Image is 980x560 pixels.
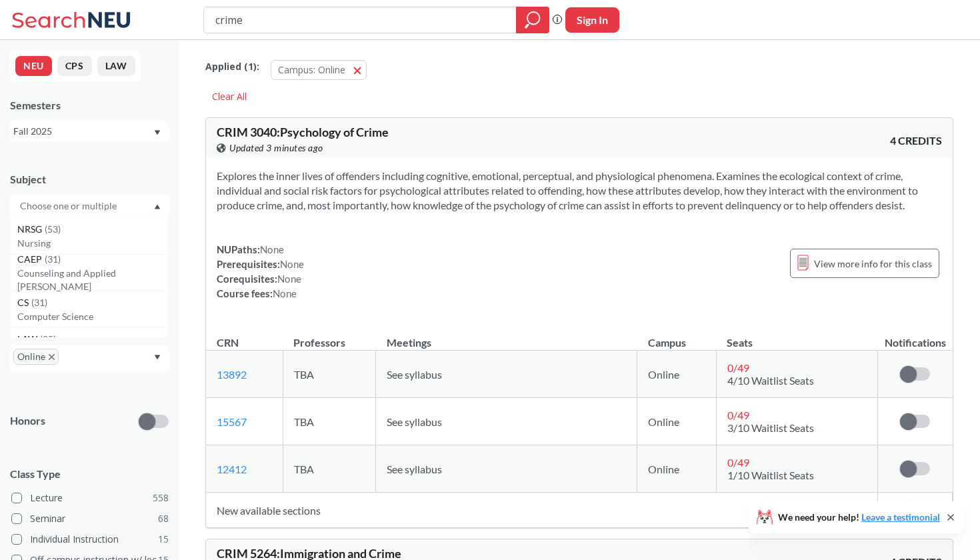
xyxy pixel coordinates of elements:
span: None [273,287,297,299]
div: Fall 2025 [13,124,153,139]
span: 3/10 Waitlist Seats [727,421,814,434]
span: View more info for this class [814,255,932,272]
span: See syllabus [387,415,442,428]
span: 15 [158,532,169,547]
svg: Dropdown arrow [154,204,161,209]
p: Nursing [17,237,168,250]
div: OnlineX to remove pillDropdown arrow [10,345,169,373]
span: 68 [158,511,169,526]
span: NRSG [17,222,45,237]
a: 15567 [217,415,247,428]
span: Class Type [10,467,169,481]
span: 558 [153,491,169,505]
td: New available sections [206,493,878,528]
button: Campus: Online [271,60,367,80]
span: None [280,258,304,270]
span: None [277,273,301,285]
div: Semesters [10,98,169,113]
div: Dropdown arrowNRSG(53)NursingCAEP(31)Counseling and Applied [PERSON_NAME]CS(31)Computer ScienceLA... [10,195,169,217]
span: ( 53 ) [45,223,61,235]
td: Online [637,398,717,445]
span: See syllabus [387,463,442,475]
input: Class, professor, course number, "phrase" [214,9,507,31]
th: Professors [283,322,376,351]
span: Updated 3 minutes ago [229,141,323,155]
span: CS [17,295,31,310]
span: 4 CREDITS [890,133,942,148]
div: Fall 2025Dropdown arrow [10,121,169,142]
span: ( 25 ) [40,333,56,345]
div: CRN [217,335,239,350]
span: 0 / 49 [727,409,749,421]
input: Choose one or multiple [13,198,125,214]
span: 4/10 Waitlist Seats [727,374,814,387]
span: LAW [17,332,40,347]
section: Explores the inner lives of offenders including cognitive, emotional, perceptual, and physiologic... [217,169,942,213]
th: Seats [716,322,877,351]
a: Leave a testimonial [861,511,940,523]
span: CRIM 3040 : Psychology of Crime [217,125,389,139]
span: 0 / 49 [727,361,749,374]
p: Honors [10,413,45,429]
a: 12412 [217,463,247,475]
button: LAW [97,56,135,76]
div: magnifying glass [516,7,549,33]
th: Notifications [878,322,953,351]
label: Lecture [11,489,169,507]
td: TBA [283,351,376,398]
td: Online [637,351,717,398]
span: OnlineX to remove pill [13,349,59,365]
td: TBA [283,398,376,445]
svg: Dropdown arrow [154,130,161,135]
th: Campus [637,322,717,351]
button: NEU [15,56,52,76]
label: Individual Instruction [11,531,169,548]
button: Sign In [565,7,619,33]
span: Applied ( 1 ): [205,59,259,74]
span: ( 31 ) [31,297,47,308]
a: 13892 [217,368,247,381]
svg: X to remove pill [49,354,55,360]
button: CPS [57,56,92,76]
p: Counseling and Applied [PERSON_NAME] [17,267,168,293]
span: We need your help! [778,513,940,522]
p: Computer Science [17,310,168,323]
span: CAEP [17,252,45,267]
div: Clear All [205,87,253,107]
span: ( 31 ) [45,253,61,265]
div: Subject [10,172,169,187]
span: 0 / 49 [727,456,749,469]
label: Seminar [11,510,169,527]
td: TBA [283,445,376,493]
th: Meetings [376,322,637,351]
td: Online [637,445,717,493]
span: Campus: Online [278,63,345,76]
span: 1/10 Waitlist Seats [727,469,814,481]
div: NUPaths: Prerequisites: Corequisites: Course fees: [217,242,304,301]
svg: Dropdown arrow [154,355,161,360]
span: None [260,243,284,255]
span: See syllabus [387,368,442,381]
svg: magnifying glass [525,11,541,29]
